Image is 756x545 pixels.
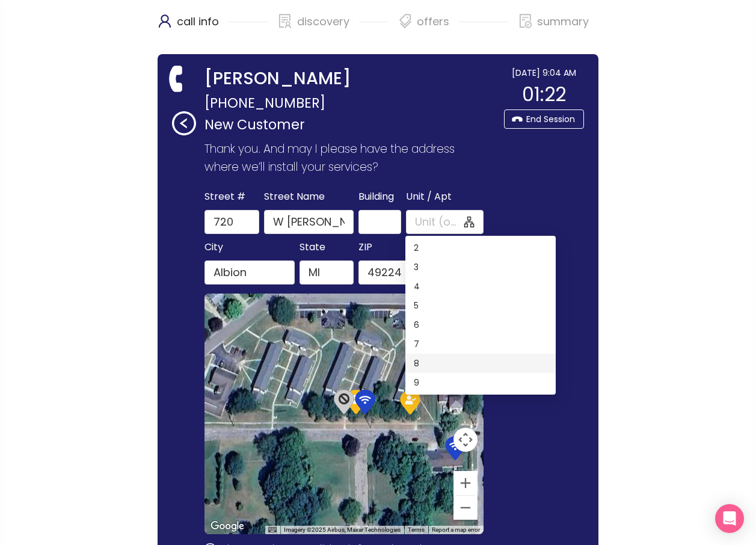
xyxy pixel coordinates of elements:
div: 3 [405,257,556,277]
span: Street # [204,188,245,205]
strong: [PERSON_NAME] [204,66,351,91]
span: tags [398,14,413,28]
div: 3 [414,260,547,274]
input: Unit (optional) [415,214,462,230]
span: Imagery ©2025 Airbus, Maxar Technologies [284,526,401,533]
p: offers [417,12,449,31]
a: Report a map error [432,526,480,533]
span: Unit / Apt [406,188,452,205]
span: solution [278,14,292,28]
div: 6 [414,318,547,331]
p: discovery [297,12,349,31]
div: 4 [414,280,547,293]
div: 7 [414,337,547,351]
span: Building [358,188,394,205]
p: New Customer [204,114,498,135]
span: file-done [518,14,533,28]
div: 2 [405,238,556,257]
p: summary [537,12,589,31]
button: Zoom out [453,496,478,520]
div: offers [398,12,508,42]
p: Thank you. And may I please have the address where we’ll install your services? [204,140,488,176]
span: Street Name [264,188,325,205]
button: Map camera controls [453,428,478,452]
span: [PHONE_NUMBER] [204,91,325,114]
button: End Session [504,109,584,129]
div: 8 [405,354,556,373]
span: State [300,239,325,256]
div: summary [518,12,589,42]
div: 9 [414,376,547,389]
img: Google [207,519,247,534]
div: 8 [414,357,547,370]
p: call info [177,12,219,31]
div: 5 [405,296,556,315]
div: 4 [405,277,556,296]
button: Zoom in [453,471,478,495]
div: discovery [278,12,389,42]
input: 49224 [358,260,413,285]
input: MI [300,260,354,285]
span: apartment [464,217,475,227]
a: Terms [408,526,425,533]
input: Albion [204,260,294,285]
span: City [204,239,223,256]
div: 01:22 [504,79,584,109]
div: call info [158,12,268,42]
div: 2 [414,241,547,254]
div: Open Intercom Messenger [715,504,744,533]
span: phone [165,66,190,91]
div: [DATE] 9:04 AM [504,66,584,79]
input: W Broadwell St [264,210,354,234]
div: 6 [405,315,556,334]
button: Keyboard shortcuts [268,526,277,534]
div: 7 [405,334,556,354]
div: 5 [414,299,547,312]
input: 720 [204,210,259,234]
span: user [158,14,172,28]
div: 9 [405,373,556,392]
a: Open this area in Google Maps (opens a new window) [207,519,247,534]
span: ZIP [358,239,372,256]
